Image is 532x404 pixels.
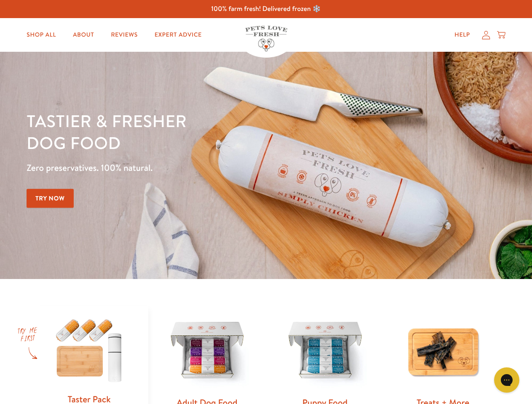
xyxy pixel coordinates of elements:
[27,189,74,208] a: Try Now
[104,27,144,43] a: Reviews
[20,27,63,43] a: Shop All
[148,27,209,43] a: Expert Advice
[490,364,524,396] iframe: Gorgias live chat messenger
[27,110,346,154] h1: Tastier & fresher dog food
[66,27,101,43] a: About
[448,27,477,43] a: Help
[245,26,287,51] img: Pets Love Fresh
[27,160,346,175] p: Zero preservatives. 100% natural.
